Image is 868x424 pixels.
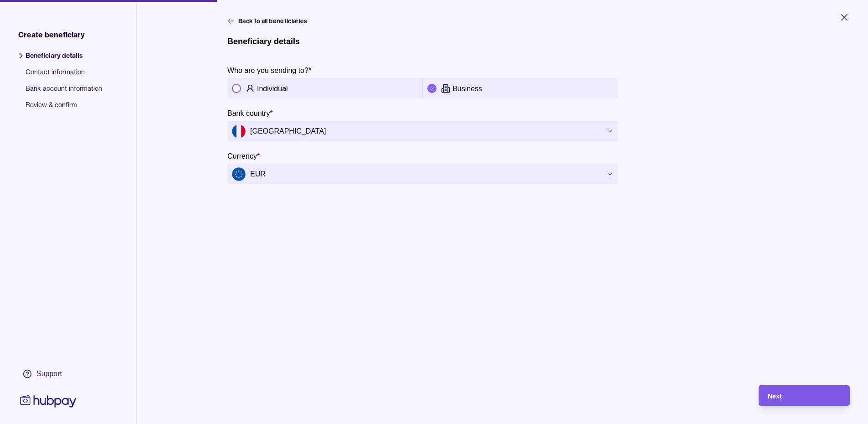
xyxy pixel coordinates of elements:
[18,364,78,383] a: Support
[227,67,308,74] p: Who are you sending to?
[227,36,300,47] h1: Beneficiary details
[26,51,102,67] span: Beneficiary details
[227,109,270,117] p: Bank country
[257,85,288,93] p: Individual
[452,85,482,93] p: Business
[828,7,861,27] button: Close
[768,393,781,400] span: Next
[26,100,102,117] span: Review & confirm
[227,150,260,161] label: Currency
[26,67,102,84] span: Contact information
[18,29,85,40] span: Create beneficiary
[759,385,850,406] button: Next
[227,16,309,26] button: Back to all beneficiaries
[36,369,62,379] div: Support
[26,84,102,100] span: Bank account information
[227,65,311,76] label: Who are you sending to?
[227,152,257,160] p: Currency
[227,108,273,119] label: Bank country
